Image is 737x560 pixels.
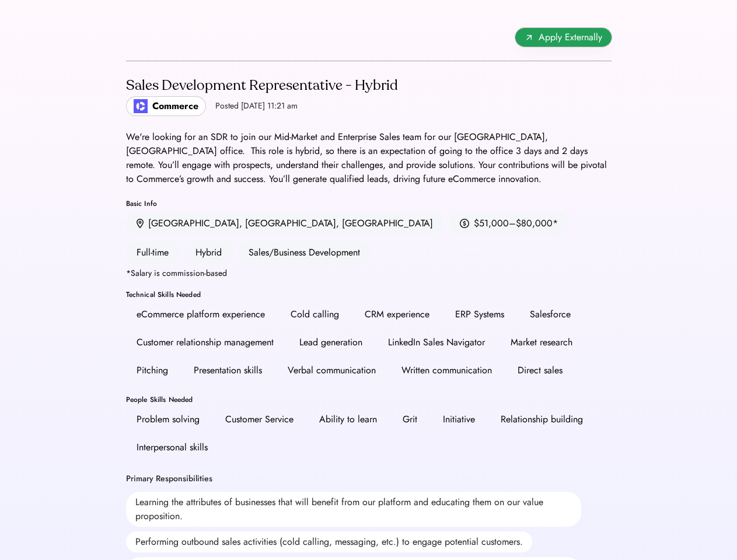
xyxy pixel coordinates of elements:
div: Problem solving [137,412,200,426]
img: location.svg [137,219,144,229]
div: Full-time [126,241,179,264]
div: [GEOGRAPHIC_DATA], [GEOGRAPHIC_DATA], [GEOGRAPHIC_DATA] [148,216,433,230]
div: Relationship building [501,412,583,426]
div: Customer relationship management [137,335,274,349]
div: Cold calling [291,307,339,321]
div: We're looking for an SDR to join our Mid-Market and Enterprise Sales team for our [GEOGRAPHIC_DAT... [126,130,612,186]
div: LinkedIn Sales Navigator [388,335,485,349]
div: Customer Service [225,412,294,426]
div: Learning the attributes of businesses that will benefit from our platform and educating them on o... [126,492,581,527]
div: Hybrid [185,241,232,264]
div: Presentation skills [194,363,262,377]
div: Ability to learn [319,412,377,426]
img: money.svg [460,218,469,229]
div: Technical Skills Needed [126,291,612,298]
div: *Salary is commission-based [126,269,227,277]
div: CRM experience [365,307,429,321]
div: Market research [511,335,572,349]
div: Salesforce [530,307,571,321]
div: People Skills Needed [126,396,612,403]
div: Sales/Business Development [238,241,371,264]
div: Basic Info [126,200,612,207]
div: Direct sales [518,363,563,377]
div: Written communication [401,363,492,377]
div: Lead generation [299,335,362,349]
button: Apply Externally [515,28,612,47]
span: Apply Externally [539,30,602,44]
div: eCommerce platform experience [137,307,265,321]
div: Pitching [137,363,168,377]
div: Verbal communication [288,363,376,377]
div: Grit [403,412,417,426]
div: Initiative [443,412,475,426]
div: Performing outbound sales activities (cold calling, messaging, etc.) to engage potential customers. [126,531,532,552]
img: poweredbycommerce_logo.jpeg [134,99,148,113]
div: $51,000–$80,000 [474,216,553,230]
div: Interpersonal skills [137,440,208,454]
div: Posted [DATE] 11:21 am [215,100,298,112]
div: ERP Systems [455,307,504,321]
div: Primary Responsibilities [126,473,212,485]
div: Commerce [152,99,198,113]
div: Sales Development Representative - Hybrid [126,76,398,95]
